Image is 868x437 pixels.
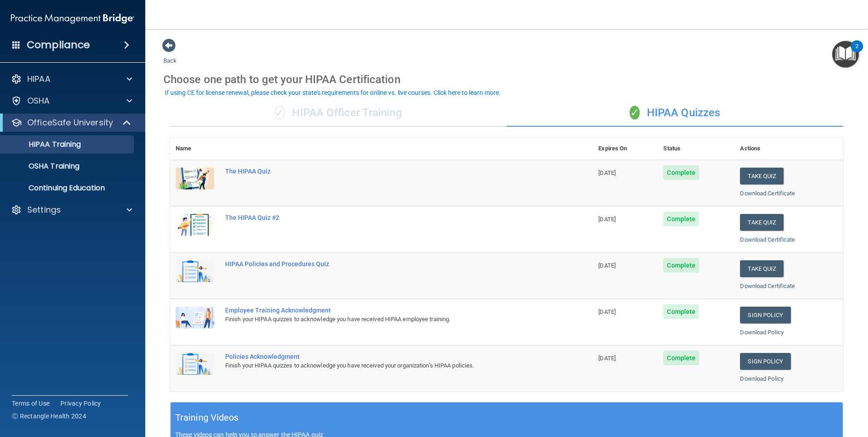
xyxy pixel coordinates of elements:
[598,169,616,176] span: [DATE]
[225,314,547,325] div: Finish your HIPAA quizzes to acknowledge you have received HIPAA employee training.
[27,117,113,128] p: OfficeSafe University
[60,399,101,408] a: Privacy Policy
[163,88,502,97] button: If using CE for license renewal, please check your state's requirements for online vs. live cours...
[165,89,501,96] div: If using CE for license renewal, please check your state's requirements for online vs. live cours...
[170,99,507,127] div: HIPAA Officer Training
[740,190,795,197] a: Download Certificate
[225,260,547,268] div: HIPAA Policies and Procedures Quiz
[275,106,285,119] span: ✓
[663,351,699,365] span: Complete
[663,258,699,273] span: Complete
[740,236,795,243] a: Download Certificate
[740,260,784,277] button: Take Quiz
[170,138,220,160] th: Name
[11,117,132,128] a: OfficeSafe University
[6,162,79,171] p: OSHA Training
[175,410,239,426] h5: Training Videos
[27,95,50,106] p: OSHA
[27,39,90,51] h4: Compliance
[663,165,699,180] span: Complete
[225,307,547,314] div: Employee Training Acknowledgment
[598,216,616,223] span: [DATE]
[735,138,843,160] th: Actions
[598,262,616,269] span: [DATE]
[658,138,735,160] th: Status
[163,66,850,93] div: Choose one path to get your HIPAA Certification
[225,353,547,360] div: Policies Acknowledgment
[740,283,795,289] a: Download Certificate
[598,355,616,362] span: [DATE]
[225,214,547,221] div: The HIPAA Quiz #2
[163,46,177,64] a: Back
[225,360,547,371] div: Finish your HIPAA quizzes to acknowledge you have received your organization’s HIPAA policies.
[740,307,790,323] a: Sign Policy
[11,204,132,215] a: Settings
[6,140,81,149] p: HIPAA Training
[225,168,547,175] div: The HIPAA Quiz
[663,304,699,319] span: Complete
[12,412,86,421] span: Ⓒ Rectangle Health 2024
[740,375,784,382] a: Download Policy
[740,168,784,184] button: Take Quiz
[740,329,784,336] a: Download Policy
[11,95,132,106] a: OSHA
[11,10,134,28] img: PMB logo
[27,74,50,84] p: HIPAA
[11,74,132,84] a: HIPAA
[740,214,784,231] button: Take Quiz
[663,212,699,226] span: Complete
[6,184,130,193] p: Continuing Education
[598,308,616,315] span: [DATE]
[507,99,843,127] div: HIPAA Quizzes
[630,106,640,119] span: ✓
[740,353,790,370] a: Sign Policy
[855,46,858,58] div: 2
[832,41,859,68] button: Open Resource Center, 2 new notifications
[12,399,49,408] a: Terms of Use
[593,138,658,160] th: Expires On
[27,204,61,215] p: Settings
